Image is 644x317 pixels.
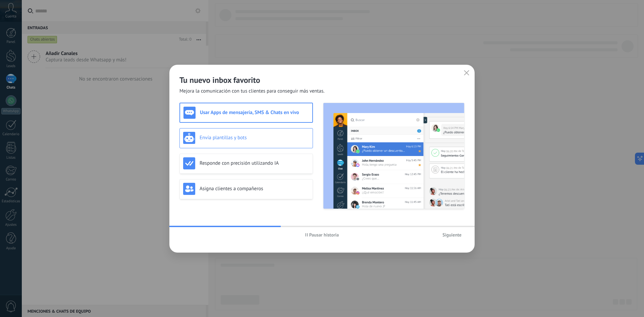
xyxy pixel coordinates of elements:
[179,75,465,85] h2: Tu nuevo inbox favorito
[309,232,339,237] span: Pausar historia
[302,230,342,240] button: Pausar historia
[179,88,325,95] span: Mejora la comunicación con tus clientes para conseguir más ventas.
[200,109,309,116] h3: Usar Apps de mensajería, SMS & Chats en vivo
[442,232,462,237] span: Siguiente
[200,160,309,166] h3: Responde con precisión utilizando IA
[439,230,465,240] button: Siguiente
[200,186,309,192] h3: Asigna clientes a compañeros
[200,135,309,141] h3: Envía plantillas y bots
